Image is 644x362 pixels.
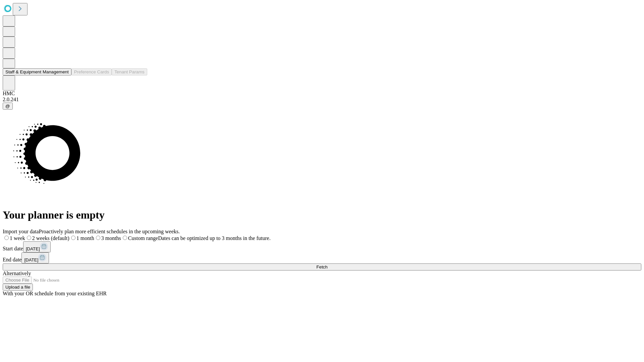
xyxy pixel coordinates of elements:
input: 1 month [71,236,75,240]
span: 2 weeks (default) [32,235,69,241]
input: 1 week [4,236,9,240]
div: End date [3,252,641,263]
span: Import your data [3,229,39,234]
span: 1 week [10,235,25,241]
div: 2.0.241 [3,97,641,103]
span: Alternatively [3,270,31,276]
span: 1 month [76,235,94,241]
input: 3 months [96,236,100,240]
button: Upload a file [3,284,33,291]
button: Tenant Params [112,68,147,75]
span: Dates can be optimized up to 3 months in the future. [158,235,270,241]
button: [DATE] [21,252,49,263]
span: Proactively plan more efficient schedules in the upcoming weeks. [39,229,180,234]
button: [DATE] [23,241,51,252]
button: @ [3,103,13,110]
span: With your OR schedule from your existing EHR [3,291,107,296]
span: @ [5,104,10,109]
span: Custom range [128,235,158,241]
span: 3 months [101,235,121,241]
span: [DATE] [24,257,38,262]
button: Staff & Equipment Management [3,68,71,75]
div: Start date [3,241,641,252]
span: [DATE] [26,246,40,251]
div: HMC [3,90,641,97]
button: Fetch [3,263,641,270]
h1: Your planner is empty [3,209,641,221]
span: Fetch [316,264,327,269]
input: Custom rangeDates can be optimized up to 3 months in the future. [123,236,127,240]
input: 2 weeks (default) [27,236,31,240]
button: Preference Cards [71,68,112,75]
